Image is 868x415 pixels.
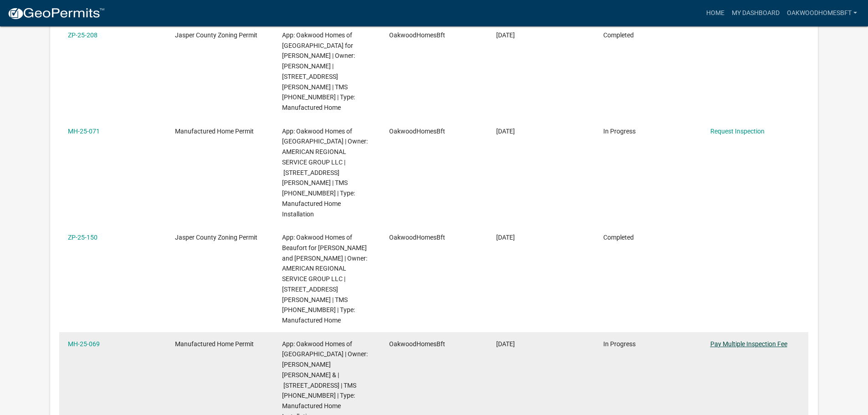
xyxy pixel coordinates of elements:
a: MH-25-071 [68,128,100,135]
span: 06/04/2025 [496,128,515,135]
a: OakwoodHomesBft [783,5,861,22]
a: Request Inspection [710,128,765,135]
span: 06/24/2025 [496,31,515,39]
span: OakwoodHomesBft [389,340,445,348]
span: App: Oakwood Homes of Beaufort for Kolton Smith | Owner: Kolton Smith | 1205 ELAINE FARM RD | TMS... [282,31,355,111]
span: OakwoodHomesBft [389,234,445,241]
span: In Progress [603,340,636,348]
span: OakwoodHomesBft [389,31,445,39]
a: ZP-25-150 [68,234,98,241]
span: Completed [603,31,634,39]
a: Home [703,5,728,22]
span: 06/04/2025 [496,234,515,241]
span: App: Oakwood Homes of Beaufort for Danielle and Jesse Crapse | Owner: AMERICAN REGIONAL SERVICE G... [282,234,367,324]
span: App: Oakwood Homes of Beaufort | Owner: AMERICAN REGIONAL SERVICE GROUP LLC | 293 PROCTOR ST | TM... [282,128,368,218]
span: 06/03/2025 [496,340,515,348]
span: Manufactured Home Permit [175,128,254,135]
a: ZP-25-208 [68,31,98,39]
span: Manufactured Home Permit [175,340,254,348]
span: OakwoodHomesBft [389,128,445,135]
span: Completed [603,234,634,241]
span: In Progress [603,128,636,135]
a: MH-25-069 [68,340,100,348]
span: Jasper County Zoning Permit [175,234,257,241]
a: Pay Multiple Inspection Fee [710,340,787,348]
a: My Dashboard [728,5,783,22]
span: Jasper County Zoning Permit [175,31,257,39]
